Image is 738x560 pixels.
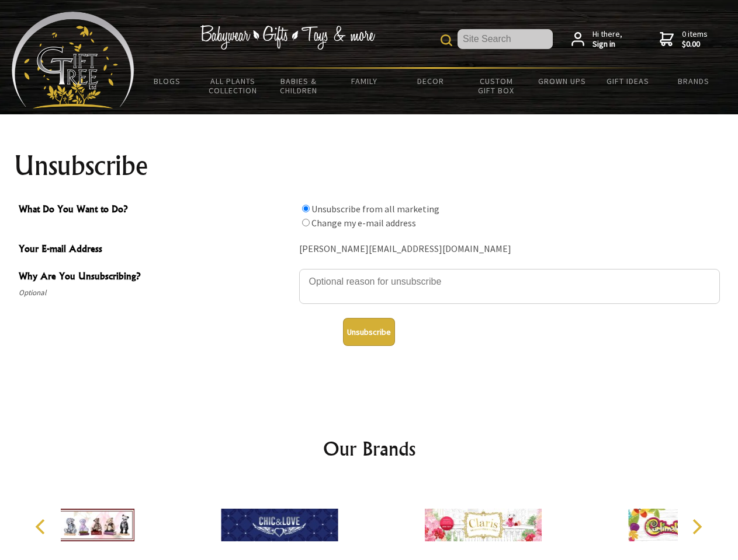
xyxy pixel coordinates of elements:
[458,29,553,49] input: Site Search
[593,29,622,50] span: Hi there,
[684,514,709,540] button: Next
[529,69,595,93] a: Grown Ups
[661,69,727,93] a: Brands
[23,435,715,463] h2: Our Brands
[299,269,720,304] textarea: Why Are You Unsubscribing?
[463,69,529,103] a: Custom Gift Box
[571,29,622,50] a: Hi there,Sign in
[397,69,463,93] a: Decor
[660,29,708,50] a: 0 items$0.00
[311,203,439,215] label: Unsubscribe from all marketing
[14,152,725,180] h1: Unsubscribe
[19,242,293,258] span: Your E-mail Address
[441,34,452,46] img: product search
[19,202,293,219] span: What Do You Want to Do?
[302,219,310,226] input: What Do You Want to Do?
[29,514,55,540] button: Previous
[302,205,310,212] input: What Do You Want to Do?
[19,286,293,300] span: Optional
[200,69,266,103] a: All Plants Collection
[682,29,708,50] span: 0 items
[200,25,375,50] img: Babywear - Gifts - Toys & more
[682,39,708,50] strong: $0.00
[19,269,293,286] span: Why Are You Unsubscribing?
[343,318,395,346] button: Unsubscribe
[266,69,332,103] a: Babies & Children
[593,39,622,50] strong: Sign in
[311,217,416,229] label: Change my e-mail address
[299,240,720,258] div: [PERSON_NAME][EMAIL_ADDRESS][DOMAIN_NAME]
[332,69,398,93] a: Family
[134,69,200,93] a: BLOGS
[595,69,661,93] a: Gift Ideas
[12,12,134,108] img: Babyware - Gifts - Toys and more...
